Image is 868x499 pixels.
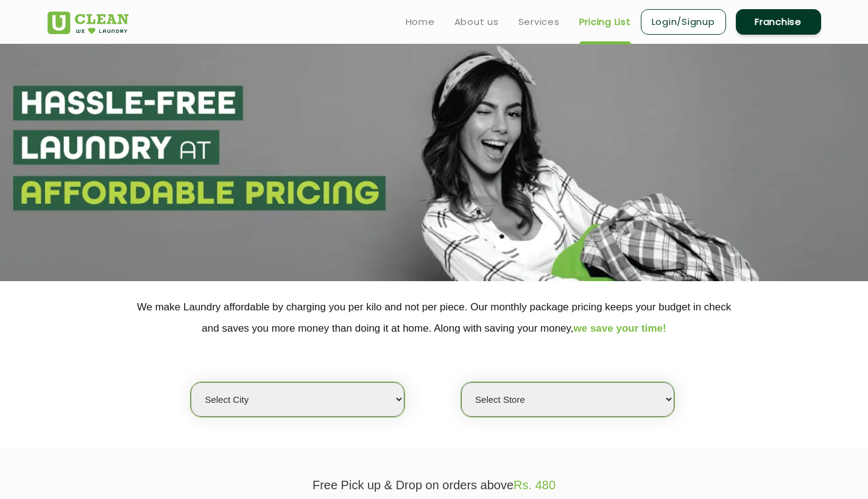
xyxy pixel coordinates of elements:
a: Home [406,15,435,29]
a: Pricing List [579,15,631,29]
a: Login/Signup [641,9,726,35]
span: Rs. 480 [513,478,556,492]
img: UClean Laundry and Dry Cleaning [48,12,129,34]
p: Free Pick up & Drop on orders above [48,478,821,492]
a: Services [518,15,560,29]
span: we save your time! [574,323,666,334]
a: Franchise [736,9,821,35]
p: We make Laundry affordable by charging you per kilo and not per piece. Our monthly package pricin... [48,296,821,339]
a: About us [454,15,499,29]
